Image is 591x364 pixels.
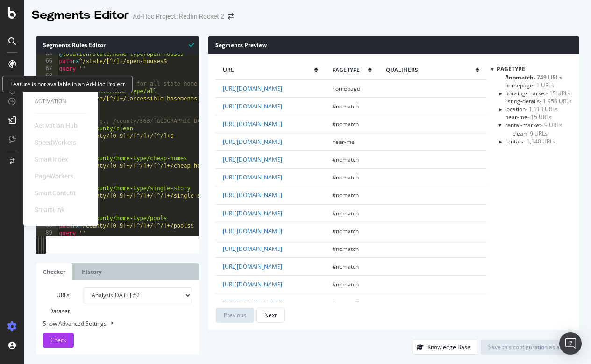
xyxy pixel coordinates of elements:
[332,298,359,306] span: #nomatch
[36,57,58,65] div: 66
[427,343,470,351] div: Knowledge Base
[35,171,73,181] div: PageWorkers
[36,319,185,328] div: Show Advanced Settings
[50,336,66,344] span: Check
[332,173,359,181] span: #nomatch
[386,66,476,74] span: qualifiers
[223,280,282,288] a: [URL][DOMAIN_NAME]
[36,65,58,72] div: 67
[533,81,554,89] span: - 1 URLs
[43,333,74,348] button: Check
[36,263,72,280] a: Checker
[332,191,359,199] span: #nomatch
[541,121,562,129] span: - 9 URLs
[534,73,562,81] span: - 749 URLs
[223,227,282,235] a: [URL][DOMAIN_NAME]
[505,121,562,129] span: Click to filter pagetype on rental-market and its children
[35,98,87,106] div: Activation
[133,12,224,21] div: Ad-Hoc Project: Redfin Rocket 2
[223,138,282,146] a: [URL][DOMAIN_NAME]
[332,245,359,253] span: #nomatch
[332,263,359,271] span: #nomatch
[223,298,282,306] a: [URL][DOMAIN_NAME]
[223,66,315,74] span: url
[505,89,570,97] span: Click to filter pagetype on housing-market and its children
[35,121,78,130] div: Activation Hub
[497,65,525,73] span: pagetype
[35,138,76,147] div: SpeedWorkers
[36,36,199,54] div: Segments Rules Editor
[32,7,129,23] div: Segments Editor
[527,113,552,121] span: - 15 URLs
[413,343,478,351] a: Knowledge Base
[189,40,194,49] span: Syntax is valid
[223,191,282,199] a: [URL][DOMAIN_NAME]
[223,156,282,164] a: [URL][DOMAIN_NAME]
[224,311,246,319] div: Previous
[36,229,58,237] div: 89
[481,340,579,355] button: Save this configuration as active
[505,81,554,89] span: Click to filter pagetype on homepage
[526,105,558,113] span: - 1,113 URLs
[505,73,562,81] span: Click to filter pagetype on #nomatch
[223,102,282,110] a: [URL][DOMAIN_NAME]
[256,308,285,323] button: Next
[332,209,359,217] span: #nomatch
[540,97,572,105] span: - 1,958 URLs
[505,97,572,105] span: Click to filter pagetype on listing-details
[75,263,109,280] a: History
[2,76,133,92] div: Feature is not available in an Ad-Hoc Project
[527,129,548,137] span: - 9 URLs
[208,36,579,54] div: Segments Preview
[36,72,58,80] div: 68
[228,13,234,20] div: arrow-right-arrow-left
[546,89,570,97] span: - 15 URLs
[513,129,548,137] span: Click to filter pagetype on rental-market/clean
[332,85,360,93] span: homepage
[505,137,555,145] span: Click to filter pagetype on rentals and its children
[223,245,282,253] a: [URL][DOMAIN_NAME]
[559,332,582,355] div: Open Intercom Messenger
[332,120,359,128] span: #nomatch
[35,155,68,164] div: SmartIndex
[223,120,282,128] a: [URL][DOMAIN_NAME]
[35,205,64,214] div: SmartLink
[523,137,555,145] span: - 1,140 URLs
[223,173,282,181] a: [URL][DOMAIN_NAME]
[36,287,77,319] label: URLs Dataset
[223,85,282,93] a: [URL][DOMAIN_NAME]
[332,102,359,110] span: #nomatch
[332,280,359,288] span: #nomatch
[36,50,58,57] div: 65
[264,311,277,319] div: Next
[216,308,254,323] button: Previous
[36,222,58,229] div: 88
[223,263,282,271] a: [URL][DOMAIN_NAME]
[223,209,282,217] a: [URL][DOMAIN_NAME]
[332,227,359,235] span: #nomatch
[332,138,355,146] span: near-me
[488,343,572,351] div: Save this configuration as active
[332,66,368,74] span: pagetype
[413,340,478,355] button: Knowledge Base
[35,188,76,198] div: SmartContent
[505,105,558,113] span: Click to filter pagetype on location and its children
[332,156,359,164] span: #nomatch
[505,113,552,121] span: Click to filter pagetype on near-me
